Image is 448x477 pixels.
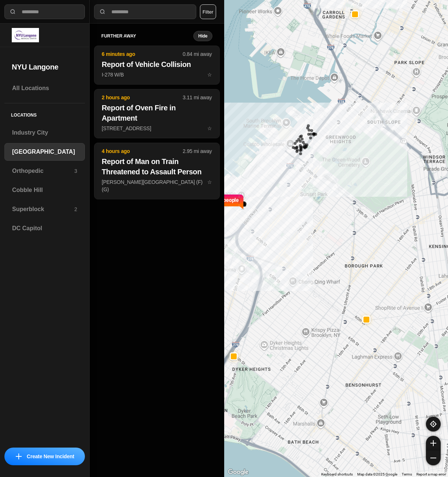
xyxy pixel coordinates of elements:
[207,72,212,78] span: star
[4,103,85,124] h5: Locations
[183,50,212,58] p: 0.84 mi away
[99,8,106,15] img: search
[416,472,446,476] a: Report a map error
[430,440,436,446] img: zoom-in
[430,421,437,427] img: recenter
[9,8,17,15] img: search
[102,50,183,58] p: 6 minutes ago
[321,472,353,477] button: Keyboard shortcuts
[4,200,85,218] a: Superblock2
[102,94,183,101] p: 2 hours ago
[430,455,436,461] img: zoom-out
[94,89,220,138] button: 2 hours ago3.11 mi awayReport of Oven Fire in Apartment[STREET_ADDRESS]star
[226,467,250,477] a: Open this area in Google Maps (opens a new window)
[4,220,85,237] a: DC Capitol
[426,436,441,451] button: zoom-in
[215,196,239,212] p: 421 people
[4,162,85,180] a: Orthopedic3
[12,128,77,137] h3: Industry City
[74,206,77,213] p: 2
[94,71,220,78] a: 6 minutes ago0.84 mi awayReport of Vehicle CollisionI-278 W/Bstar
[94,125,220,131] a: 2 hours ago3.11 mi awayReport of Oven Fire in Apartment[STREET_ADDRESS]star
[27,453,74,460] p: Create New Incident
[207,179,212,185] span: star
[357,472,397,476] span: Map data ©2025 Google
[183,147,212,155] p: 2.95 mi away
[12,62,78,72] h2: NYU Langone
[102,71,212,78] p: I-278 W/B
[12,28,39,42] img: logo
[402,472,412,476] a: Terms (opens in new tab)
[101,33,194,39] h5: further away
[12,147,77,156] h3: [GEOGRAPHIC_DATA]
[12,205,74,214] h3: Superblock
[102,103,212,123] h2: Report of Oven Fire in Apartment
[102,147,183,155] p: 4 hours ago
[4,124,85,142] a: Industry City
[94,179,220,185] a: 4 hours ago2.95 mi awayReport of Man on Train Threatened to Assault Person[PERSON_NAME][GEOGRAPHI...
[4,143,85,161] a: [GEOGRAPHIC_DATA]
[4,181,85,199] a: Cobble Hill
[226,467,250,477] img: Google
[94,143,220,199] button: 4 hours ago2.95 mi awayReport of Man on Train Threatened to Assault Person[PERSON_NAME][GEOGRAPHI...
[102,178,212,193] p: [PERSON_NAME][GEOGRAPHIC_DATA] (F) (G)
[102,156,212,177] h2: Report of Man on Train Threatened to Assault Person
[200,4,216,19] button: Filter
[74,167,77,175] p: 3
[426,417,441,431] button: recenter
[4,79,85,97] a: All Locations
[102,125,212,132] p: [STREET_ADDRESS]
[102,59,212,70] h2: Report of Vehicle Collision
[16,453,22,459] img: icon
[239,193,244,209] img: notch
[12,167,74,175] h3: Orthopedic
[12,186,77,195] h3: Cobble Hill
[198,33,207,39] small: Hide
[12,84,77,93] h3: All Locations
[207,125,212,131] span: star
[12,224,77,233] h3: DC Capitol
[4,448,85,465] button: iconCreate New Incident
[426,451,441,465] button: zoom-out
[193,31,212,41] button: Hide
[183,94,212,101] p: 3.11 mi away
[94,46,220,85] button: 6 minutes ago0.84 mi awayReport of Vehicle CollisionI-278 W/Bstar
